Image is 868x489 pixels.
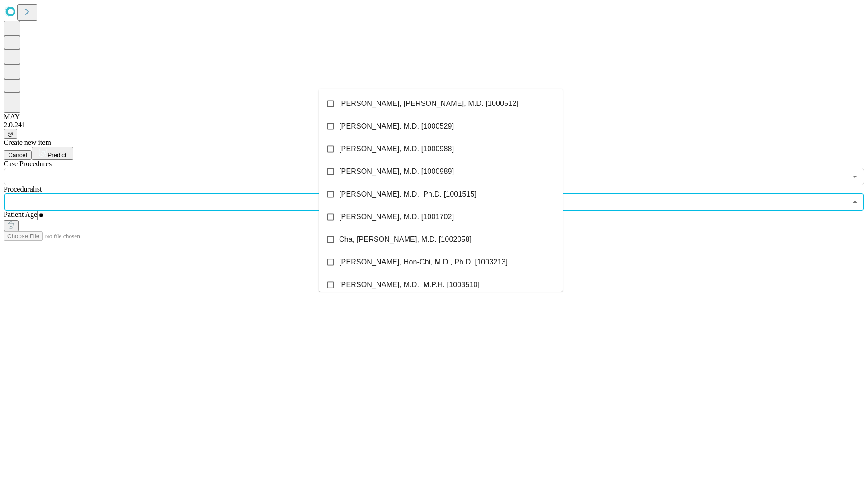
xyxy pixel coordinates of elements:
[4,129,17,139] button: @
[4,113,864,121] div: MAY
[4,160,52,168] span: Scheduled Procedure
[339,257,508,268] span: [PERSON_NAME], Hon-Chi, M.D., Ph.D. [1003213]
[4,121,864,129] div: 2.0.241
[47,152,66,158] span: Predict
[849,196,861,208] button: Close
[339,234,472,245] span: Cha, [PERSON_NAME], M.D. [1002058]
[339,144,454,154] span: [PERSON_NAME], M.D. [1000988]
[849,170,861,183] button: Open
[339,121,454,132] span: [PERSON_NAME], M.D. [1000529]
[339,189,476,200] span: [PERSON_NAME], M.D., Ph.D. [1001515]
[7,130,14,137] span: @
[4,211,37,218] span: Patient Age
[8,152,27,158] span: Cancel
[4,150,32,160] button: Cancel
[4,185,42,193] span: Proceduralist
[339,279,480,290] span: [PERSON_NAME], M.D., M.P.H. [1003510]
[4,139,51,146] span: Create new item
[339,166,454,177] span: [PERSON_NAME], M.D. [1000989]
[339,211,454,222] span: [PERSON_NAME], M.D. [1001702]
[32,147,73,160] button: Predict
[339,98,519,109] span: [PERSON_NAME], [PERSON_NAME], M.D. [1000512]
